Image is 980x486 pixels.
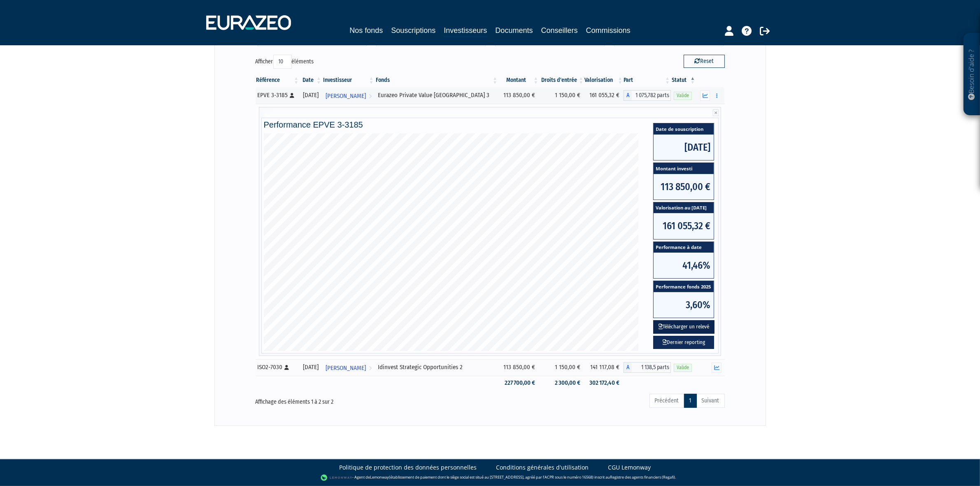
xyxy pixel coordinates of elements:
img: logo-lemonway.png [321,474,352,482]
select: Afficheréléments [273,55,292,69]
td: 141 117,08 € [584,359,624,376]
td: 1 150,00 € [539,359,584,376]
span: 1 138,5 parts [632,362,671,373]
td: 1 150,00 € [539,87,584,104]
div: ISO2-7030 [258,363,297,372]
th: Droits d'entrée: activer pour trier la colonne par ordre croissant [539,73,584,87]
span: [DATE] [654,135,714,160]
button: Télécharger un relevé [653,320,715,334]
i: [Français] Personne physique [285,365,289,370]
span: 1 075,782 parts [632,90,671,101]
a: Conseillers [541,25,578,36]
th: Référence : activer pour trier la colonne par ordre croissant [256,73,300,87]
a: Commissions [586,25,631,36]
span: Performance à date [654,242,714,253]
i: Voir l'investisseur [369,88,372,104]
a: [PERSON_NAME] [322,87,375,104]
div: [DATE] [303,91,319,100]
a: [PERSON_NAME] [322,359,375,376]
span: [PERSON_NAME] [326,360,366,376]
div: EPVE 3-3185 [258,91,297,100]
span: Valorisation au [DATE] [654,202,714,214]
span: 41,46% [654,253,714,278]
a: Conditions générales d'utilisation [496,463,589,472]
th: Montant: activer pour trier la colonne par ordre croissant [498,73,539,87]
a: Nos fonds [349,25,383,36]
a: Investisseurs [444,25,487,37]
div: [DATE] [303,363,319,372]
div: Idinvest Strategic Opportunities 2 [378,363,496,372]
th: Valorisation: activer pour trier la colonne par ordre croissant [584,73,624,87]
th: Investisseur: activer pour trier la colonne par ordre croissant [322,73,375,87]
span: Valide [674,92,692,100]
div: A - Eurazeo Private Value Europe 3 [624,90,671,101]
span: 3,60% [654,292,714,318]
a: 1 [684,394,697,408]
span: 113 850,00 € [654,174,714,200]
i: Voir l'investisseur [369,360,372,376]
p: Besoin d'aide ? [967,37,977,112]
div: Affichage des éléments 1 à 2 sur 2 [256,393,444,406]
i: [Français] Personne physique [290,93,295,98]
a: Lemonway [370,474,389,480]
td: 227 700,00 € [498,376,539,390]
h4: Performance EPVE 3-3185 [264,120,717,129]
span: Date de souscription [654,123,714,135]
label: Afficher éléments [256,55,314,69]
div: A - Idinvest Strategic Opportunities 2 [624,362,671,373]
a: Documents [496,25,533,36]
span: A [624,90,632,101]
div: - Agent de (établissement de paiement dont le siège social est situé au [STREET_ADDRESS], agréé p... [8,474,972,482]
a: Politique de protection des données personnelles [340,463,477,472]
a: Registre des agents financiers (Regafi) [610,474,675,480]
span: A [624,362,632,373]
td: 113 850,00 € [498,359,539,376]
img: 1732889491-logotype_eurazeo_blanc_rvb.png [206,15,291,30]
td: 113 850,00 € [498,87,539,104]
td: 302 172,40 € [584,376,624,390]
a: Dernier reporting [653,336,714,349]
a: CGU Lemonway [608,463,651,472]
th: Fonds: activer pour trier la colonne par ordre croissant [375,73,499,87]
span: Performance fonds 2025 [654,281,714,292]
th: Date: activer pour trier la colonne par ordre croissant [300,73,322,87]
td: 2 300,00 € [539,376,584,390]
td: 161 055,32 € [584,87,624,104]
th: Part: activer pour trier la colonne par ordre croissant [624,73,671,87]
th: Statut : activer pour trier la colonne par ordre d&eacute;croissant [671,73,696,87]
button: Reset [684,55,725,68]
div: Eurazeo Private Value [GEOGRAPHIC_DATA] 3 [378,91,496,100]
span: 161 055,32 € [654,213,714,239]
span: [PERSON_NAME] [326,88,366,104]
a: Souscriptions [391,25,435,36]
span: Montant investi [654,163,714,174]
span: Valide [674,364,692,372]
